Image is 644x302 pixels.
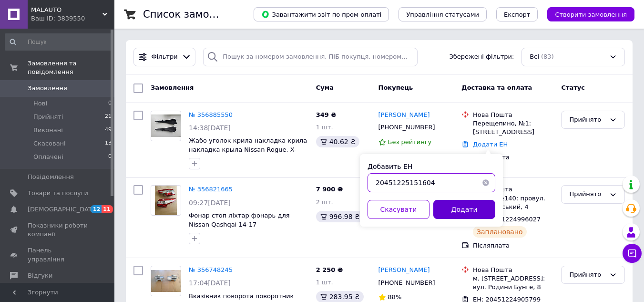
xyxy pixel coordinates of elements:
[368,163,412,170] label: Добавить ЕН
[473,266,553,274] div: Нова Пошта
[473,274,553,292] div: м. [STREET_ADDRESS]: вул. Родини Бунге, 8
[473,141,508,148] a: Додати ЕН
[91,205,102,213] span: 12
[151,111,181,141] a: Фото товару
[316,136,359,147] div: 40.62 ₴
[473,216,541,223] span: ЕН: 20451224996027
[473,226,527,238] div: Заплановано
[530,52,539,62] span: Всі
[28,59,114,76] span: Замовлення та повідомлення
[378,84,413,91] span: Покупець
[504,11,531,18] span: Експорт
[473,185,553,194] div: Нова Пошта
[316,111,337,118] span: 349 ₴
[151,84,194,91] span: Замовлення
[433,200,495,219] button: Додати
[496,7,538,21] button: Експорт
[547,7,634,21] button: Створити замовлення
[377,277,437,289] div: [PHONE_NUMBER]
[406,11,479,18] span: Управління статусами
[569,115,605,125] div: Прийнято
[449,52,514,62] span: Збережені фільтри:
[102,205,112,213] span: 11
[388,138,432,146] span: Без рейтингу
[555,11,627,18] span: Створити замовлення
[316,198,333,206] span: 2 шт.
[378,111,430,120] a: [PERSON_NAME]
[28,84,67,93] span: Замовлення
[105,139,112,148] span: 13
[461,84,532,91] span: Доставка та оплата
[28,246,88,263] span: Панель управління
[31,14,114,23] div: Ваш ID: 3839550
[151,185,181,216] a: Фото товару
[189,266,233,273] a: № 356748245
[189,212,290,228] a: Фонар стоп ліхтар фонарь для Nissan Qashqai 14-17
[189,186,233,193] a: № 356821665
[316,84,334,91] span: Cума
[33,139,66,148] span: Скасовані
[473,153,553,162] div: Післяплата
[377,121,437,134] div: [PHONE_NUMBER]
[155,186,177,215] img: Фото товару
[28,221,88,239] span: Показники роботи компанії
[33,126,63,135] span: Виконані
[189,199,231,207] span: 09:27[DATE]
[561,84,585,91] span: Статус
[316,266,343,273] span: 2 250 ₴
[151,266,181,296] a: Фото товару
[261,10,381,19] span: Завантажити звіт по пром-оплаті
[569,270,605,280] div: Прийнято
[203,48,417,66] input: Пошук за номером замовлення, ПІБ покупця, номером телефону, Email, номером накладної
[541,53,554,60] span: (83)
[28,173,74,181] span: Повідомлення
[399,7,487,21] button: Управління статусами
[143,9,240,20] h1: Список замовлень
[623,244,642,263] button: Чат з покупцем
[476,173,495,192] button: Очистить
[33,153,63,161] span: Оплачені
[28,205,98,214] span: [DEMOGRAPHIC_DATA]
[316,279,333,286] span: 1 шт.
[316,186,343,193] span: 7 900 ₴
[151,270,181,292] img: Фото товару
[108,99,112,108] span: 0
[473,194,553,211] div: Харків, №140: провул. Пискунівський, 4
[473,111,553,119] div: Нова Пошта
[189,279,231,287] span: 17:04[DATE]
[473,241,553,250] div: Післяплата
[31,6,102,14] span: MALAUTO
[152,52,178,62] span: Фільтри
[316,124,333,131] span: 1 шт.
[254,7,389,21] button: Завантажити звіт по пром-оплаті
[388,293,402,301] span: 88%
[33,113,63,121] span: Прийняті
[105,113,112,121] span: 21
[368,200,429,219] button: Скасувати
[189,124,231,132] span: 14:38[DATE]
[33,99,47,108] span: Нові
[189,111,233,118] a: № 356885550
[189,137,307,162] a: Жабо уголок крила накладка крила накладка крыла Nissan Rogue, X-Trail
[28,271,52,280] span: Відгуки
[105,126,112,135] span: 49
[151,115,181,137] img: Фото товару
[316,211,364,222] div: 996.98 ₴
[378,266,430,275] a: [PERSON_NAME]
[538,10,634,18] a: Створити замовлення
[473,119,553,136] div: Перещепино, №1: [STREET_ADDRESS]
[28,189,88,198] span: Товари та послуги
[5,33,112,51] input: Пошук
[108,153,112,161] span: 0
[569,189,605,199] div: Прийнято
